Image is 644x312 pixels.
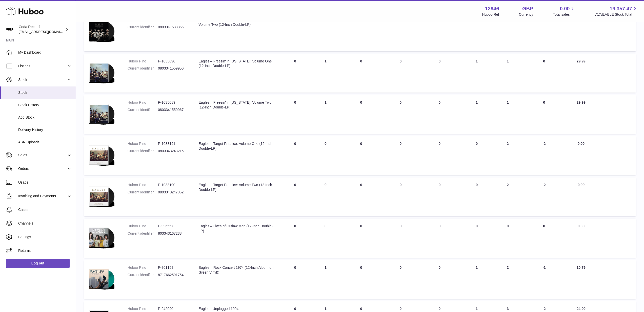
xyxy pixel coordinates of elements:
td: 1 [310,95,341,134]
td: 0 [310,136,341,175]
td: -2 [521,12,567,51]
span: Stock History [18,103,72,107]
dd: P-996557 [158,224,188,229]
div: Currency [519,12,533,17]
td: 0 [494,219,521,257]
td: 0 [381,95,419,134]
dt: Huboo P no [128,59,158,64]
dd: P-1033191 [158,141,188,146]
span: Sales [18,153,67,158]
span: Returns [18,248,72,253]
a: 19,357.47 AVAILABLE Stock Total [595,5,638,17]
div: Eagles – Target Practice: Volume One (12-Inch Double-LP) [198,141,275,151]
span: Stock [18,77,67,82]
td: 2 [494,12,521,51]
div: Eagles – Sayonara [GEOGRAPHIC_DATA]: Volume Two (12-Inch Double-LP) [198,17,275,27]
strong: 12946 [485,5,499,12]
td: 0 [381,177,419,216]
img: haz@pcatmedia.com [6,26,14,33]
span: 0 [438,100,440,104]
td: 1 [310,54,341,93]
dd: 0803343243215 [158,149,188,153]
td: 1 [494,95,521,134]
td: 2 [494,177,521,216]
span: Delivery History [18,127,72,132]
img: product image [89,224,114,251]
div: Eagles - Unplugged 1994 [198,306,275,311]
td: 0 [280,177,310,216]
dd: P-1035089 [158,100,188,105]
span: 0.00 [578,142,585,146]
div: Huboo Ref [482,12,499,17]
span: Channels [18,221,72,226]
td: 0 [280,219,310,257]
span: My Dashboard [18,50,72,55]
span: 29.99 [577,59,586,63]
dt: Current identifier [128,66,158,71]
td: 0 [459,12,494,51]
td: 2 [494,260,521,299]
td: 0 [341,136,382,175]
td: 0 [521,95,567,134]
td: 1 [459,54,494,93]
span: ASN Uploads [18,140,72,145]
td: 2 [494,136,521,175]
div: Eagles – Freezin' in [US_STATE]: Volume One (12-Inch Double-LP) [198,59,275,69]
span: 19,357.47 [610,5,632,12]
td: 0 [381,54,419,93]
span: Total sales [553,12,575,17]
td: 0 [341,260,382,299]
td: 0 [280,54,310,93]
td: 0 [310,177,341,216]
dd: 0803341559950 [158,66,188,71]
dd: P-1035090 [158,59,188,64]
span: 10.79 [577,265,586,270]
td: -2 [521,177,567,216]
div: Coda Records [19,25,64,34]
td: 0 [280,95,310,134]
td: 0 [280,136,310,175]
dd: P-942090 [158,306,188,311]
div: Eagles – Rock Concert 1974 (12-Inch Album on Green Vinyl)) [198,265,275,275]
td: 1 [494,54,521,93]
td: 1 [459,260,494,299]
span: 0 [438,224,440,228]
dt: Huboo P no [128,183,158,187]
span: 0 [438,265,440,270]
td: 0 [381,136,419,175]
td: 0 [341,95,382,134]
span: 0 [438,183,440,187]
strong: GBP [522,5,533,12]
span: 0 [438,142,440,146]
dt: Current identifier [128,107,158,112]
img: product image [89,183,114,210]
img: product image [89,59,114,86]
td: 0 [521,219,567,257]
span: AVAILABLE Stock Total [595,12,638,17]
dd: 0803343247862 [158,190,188,195]
span: Usage [18,180,72,185]
td: 0 [381,260,419,299]
dt: Current identifier [128,190,158,195]
span: Listings [18,64,67,69]
td: -1 [521,260,567,299]
dt: Huboo P no [128,306,158,311]
a: Log out [6,259,70,268]
dt: Current identifier [128,149,158,153]
span: 0.00 [560,5,570,12]
span: 24.99 [577,307,586,311]
td: 0 [521,54,567,93]
img: product image [89,141,114,169]
td: 0 [280,12,310,51]
span: Stock [18,90,72,95]
span: 0 [438,59,440,63]
dd: 0803341559967 [158,107,188,112]
td: -2 [521,136,567,175]
dd: P-961159 [158,265,188,270]
td: 1 [310,260,341,299]
span: Invoicing and Payments [18,194,67,198]
span: 0.00 [578,224,585,228]
td: 0 [459,177,494,216]
dd: 0803341533356 [158,25,188,30]
span: [EMAIL_ADDRESS][DOMAIN_NAME] [19,30,74,34]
